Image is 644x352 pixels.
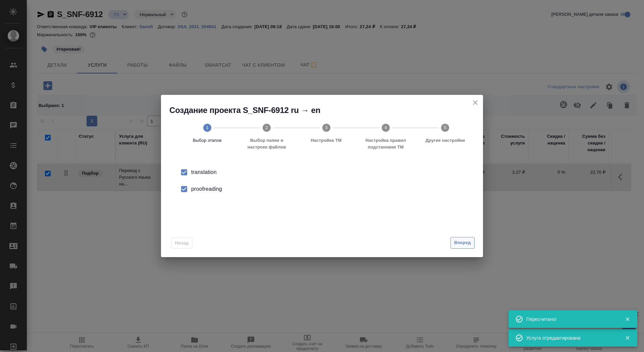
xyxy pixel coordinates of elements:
text: 3 [325,125,327,130]
div: Пересчитано! [526,316,615,322]
div: Услуга отредактирована [526,335,615,341]
h2: Создание проекта S_SNF-6912 ru → en [169,105,483,116]
div: proofreading [191,185,467,193]
text: 5 [444,125,446,130]
span: Другие настройки [418,137,472,144]
text: 4 [384,125,387,130]
button: Закрыть [621,335,634,341]
div: translation [191,168,467,176]
button: close [470,98,480,108]
span: Выбор этапов [180,137,234,144]
span: Настройка правил подстановки TM [359,137,413,151]
span: Настройка ТМ [299,137,353,144]
text: 1 [206,125,208,130]
span: Вперед [454,239,471,247]
button: Закрыть [621,316,634,322]
text: 2 [265,125,268,130]
button: Вперед [450,237,475,249]
span: Выбор папки и настроек файлов [239,137,293,151]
